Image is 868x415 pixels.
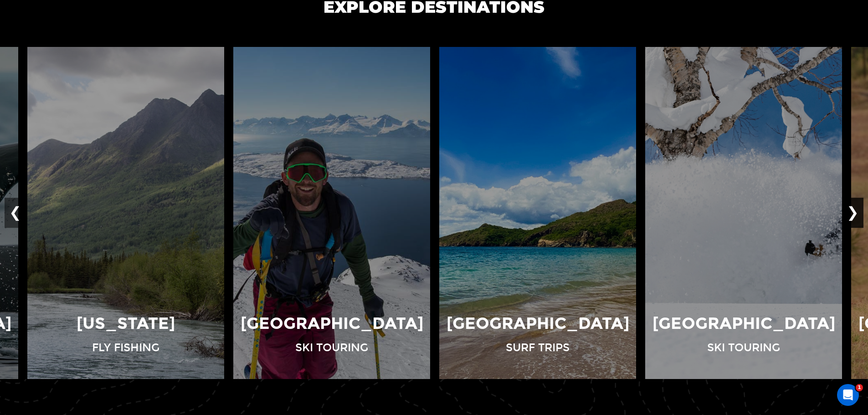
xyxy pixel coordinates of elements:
p: Fly Fishing [92,340,159,355]
p: [GEOGRAPHIC_DATA] [652,312,835,335]
p: [GEOGRAPHIC_DATA] [447,312,629,335]
p: Surf Trips [506,340,570,355]
span: 1 [856,384,863,391]
p: [GEOGRAPHIC_DATA] [241,312,423,335]
p: Ski Touring [707,340,780,355]
p: [US_STATE] [77,312,175,335]
button: ❮ [5,198,26,228]
iframe: Intercom live chat [837,384,859,406]
button: ❯ [842,198,863,228]
p: Ski Touring [295,340,368,355]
